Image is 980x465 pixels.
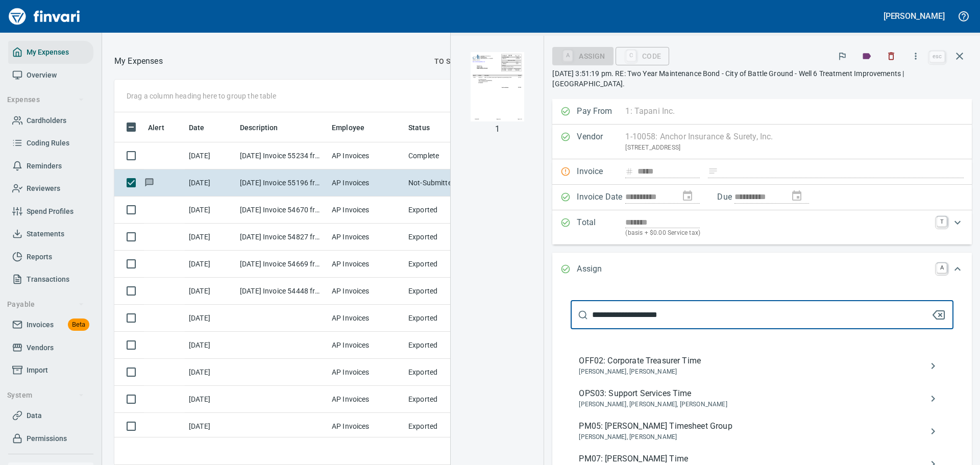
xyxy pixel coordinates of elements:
[3,386,88,405] button: System
[408,121,443,134] span: Status
[328,359,404,386] td: AP Invoices
[27,137,69,150] span: Coding Rules
[185,332,236,359] td: [DATE]
[579,367,929,377] span: [PERSON_NAME], [PERSON_NAME]
[571,350,953,382] div: OFF02: Corporate Treasurer Time[PERSON_NAME], [PERSON_NAME]
[404,413,481,440] td: Exported
[880,45,902,67] button: Discard
[571,382,953,415] div: OPS03: Support Services Time[PERSON_NAME], [PERSON_NAME], [PERSON_NAME]
[552,253,972,286] div: Expand
[7,389,84,402] span: System
[552,210,972,244] div: Expand
[27,364,48,377] span: Import
[8,427,93,450] a: Permissions
[328,197,404,224] td: AP Invoices
[185,359,236,386] td: [DATE]
[404,386,481,413] td: Exported
[579,355,929,367] span: OFF02: Corporate Treasurer Time
[236,224,328,251] td: [DATE] Invoice 54827 from Anchor Insurance & Surety, Inc. (1-10058)
[148,121,178,134] span: Alert
[328,332,404,359] td: AP Invoices
[114,55,163,67] nav: breadcrumb
[579,453,929,465] span: PM07: [PERSON_NAME] Time
[27,160,62,173] span: Reminders
[240,121,278,134] span: Description
[328,278,404,305] td: AP Invoices
[904,45,927,67] button: More
[27,46,69,59] span: My Expenses
[185,169,236,197] td: [DATE]
[236,251,328,278] td: [DATE] Invoice 54669 from Anchor Insurance & Surety, Inc. (1-10058)
[27,251,52,263] span: Reports
[408,121,430,134] span: Status
[7,298,84,311] span: Payable
[328,169,404,197] td: AP Invoices
[127,91,276,101] p: Drag a column heading here to group the table
[8,223,93,246] a: Statements
[579,387,929,400] span: OPS03: Support Services Time
[462,52,532,121] img: Page 1
[7,93,84,106] span: Expenses
[27,273,69,286] span: Transactions
[929,51,945,62] a: esc
[831,45,853,67] button: Flag
[185,197,236,224] td: [DATE]
[27,205,73,218] span: Spend Profiles
[552,51,613,60] div: Assign
[404,224,481,251] td: Exported
[8,246,93,268] a: Reports
[404,332,481,359] td: Exported
[328,413,404,440] td: AP Invoices
[189,121,218,134] span: Date
[552,68,972,89] p: [DATE] 3:51:19 pm. RE: Two Year Maintenance Bond - City of Battle Ground - Well 6 Treatment Impro...
[332,121,378,134] span: Employee
[328,305,404,332] td: AP Invoices
[189,121,205,134] span: Date
[8,64,93,87] a: Overview
[27,341,54,354] span: Vendors
[579,400,929,410] span: [PERSON_NAME], [PERSON_NAME], [PERSON_NAME]
[240,121,291,134] span: Description
[185,386,236,413] td: [DATE]
[328,251,404,278] td: AP Invoices
[8,404,93,427] a: Data
[8,155,93,178] a: Reminders
[579,420,929,432] span: PM05: [PERSON_NAME] Timesheet Group
[881,8,947,24] button: [PERSON_NAME]
[8,336,93,359] a: Vendors
[27,319,54,331] span: Invoices
[148,121,164,134] span: Alert
[937,263,947,273] a: A
[6,4,83,29] img: Finvari
[8,200,93,223] a: Spend Profiles
[185,142,236,169] td: [DATE]
[855,45,878,67] button: Labels
[185,413,236,440] td: [DATE]
[3,90,88,109] button: Expenses
[8,132,93,155] a: Coding Rules
[404,169,481,197] td: Not-Submitted
[404,142,481,169] td: Complete
[404,278,481,305] td: Exported
[27,182,60,195] span: Reviewers
[404,197,481,224] td: Exported
[185,251,236,278] td: [DATE]
[8,41,93,64] a: My Expenses
[3,295,88,314] button: Payable
[144,179,155,186] span: Has messages
[236,169,328,197] td: [DATE] Invoice 55196 from Anchor Insurance & Surety, Inc. (1-10058)
[579,432,929,443] span: [PERSON_NAME], [PERSON_NAME]
[404,359,481,386] td: Exported
[27,432,67,445] span: Permissions
[236,278,328,305] td: [DATE] Invoice 54448 from Anchor Insurance & Surety, Inc. (1-10058)
[27,409,42,422] span: Data
[577,216,625,238] p: Total
[185,224,236,251] td: [DATE]
[185,305,236,332] td: [DATE]
[236,142,328,169] td: [DATE] Invoice 55234 from Anchor Insurance & Surety, Inc. (1-10058)
[328,386,404,413] td: AP Invoices
[8,359,93,382] a: Import
[8,109,93,132] a: Cardholders
[616,51,670,60] div: Code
